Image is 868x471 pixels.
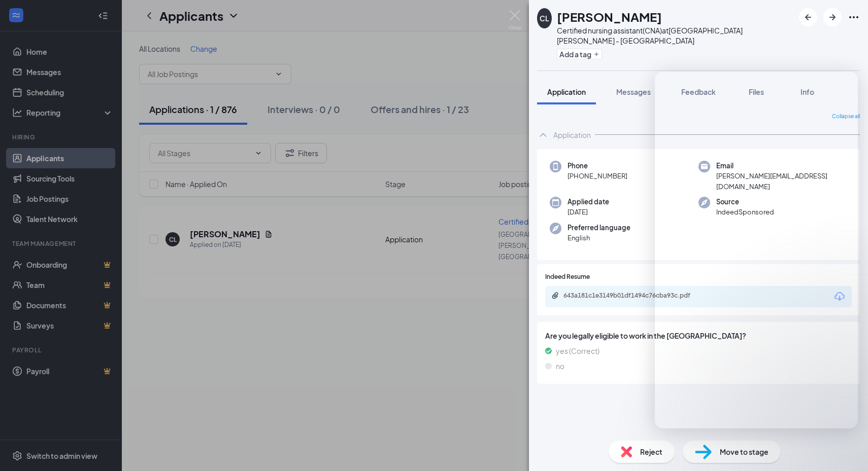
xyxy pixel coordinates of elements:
button: ArrowRight [823,8,842,26]
svg: ArrowLeftNew [802,11,814,23]
div: Certified nursing assistant(CNA) at [GEOGRAPHIC_DATA][PERSON_NAME] - [GEOGRAPHIC_DATA] [557,25,794,46]
iframe: Intercom live chat [655,71,858,428]
span: Messages [616,87,651,96]
div: Application [553,130,591,140]
span: Reject [640,446,662,457]
button: ArrowLeftNew [799,8,817,26]
span: Preferred language [567,223,630,233]
span: no [556,360,564,372]
span: Are you legally eligible to work in the [GEOGRAPHIC_DATA]? [545,330,852,341]
div: CL [540,13,549,23]
svg: ArrowRight [826,11,839,23]
a: Paperclip643a181c1e3149b01df1494c76cba93c.pdf [551,292,716,301]
div: 643a181c1e3149b01df1494c76cba93c.pdf [563,292,706,300]
svg: ChevronUp [537,129,549,141]
h1: [PERSON_NAME] [557,8,662,25]
svg: Paperclip [551,292,559,300]
svg: Plus [593,51,599,57]
span: Phone [567,161,627,171]
span: Move to stage [720,446,769,457]
button: PlusAdd a tag [557,49,602,59]
span: [PHONE_NUMBER] [567,171,627,181]
svg: Ellipses [848,11,860,23]
span: [DATE] [567,207,609,217]
span: yes (Correct) [556,345,599,356]
span: English [567,233,630,243]
span: Applied date [567,197,609,207]
span: Application [547,87,586,96]
iframe: Intercom live chat [833,437,858,461]
span: Indeed Resume [545,272,590,282]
